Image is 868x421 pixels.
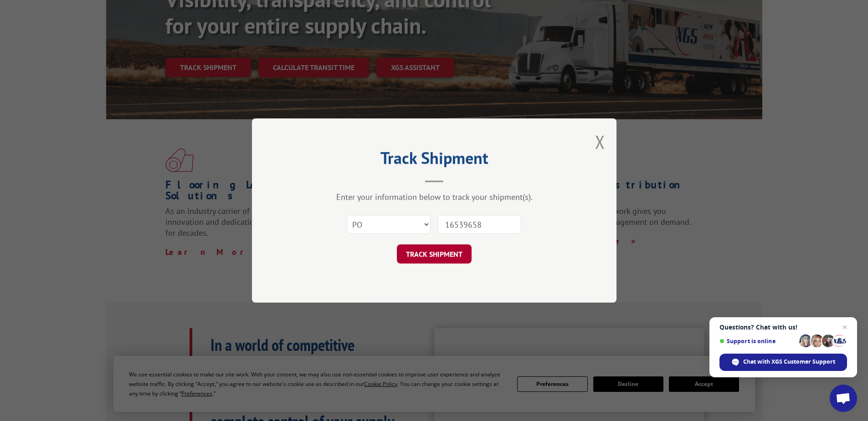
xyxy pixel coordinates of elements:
span: Chat with XGS Customer Support [743,358,835,366]
div: Open chat [830,385,857,412]
span: Questions? Chat with us! [719,324,847,331]
div: Chat with XGS Customer Support [719,354,847,371]
button: Close modal [595,130,605,154]
input: Number(s) [437,215,521,234]
button: TRACK SHIPMENT [397,244,472,264]
div: Enter your information below to track your shipment(s). [298,192,571,202]
span: Close chat [839,322,850,333]
h2: Track Shipment [298,152,571,169]
span: Support is online [719,338,796,345]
